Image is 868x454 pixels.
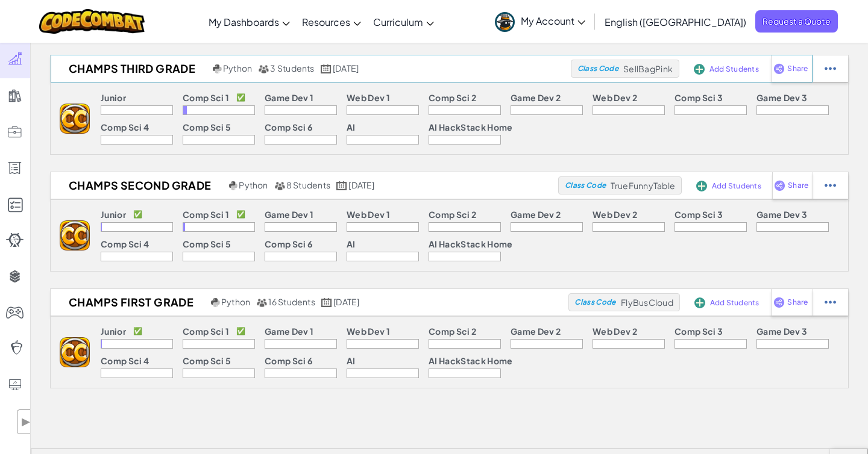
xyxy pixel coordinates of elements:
[825,180,836,191] img: IconStudentEllipsis.svg
[429,93,476,102] p: Comp Sci 2
[429,122,513,132] p: AI HackStack Home
[495,12,515,32] img: avatar
[183,210,229,219] p: Comp Sci 1
[787,65,808,72] span: Share
[268,296,315,307] span: 16 Students
[611,180,675,191] span: TrueFunnyTable
[321,298,332,307] img: calendar.svg
[429,239,513,249] p: AI HackStack Home
[101,93,126,102] p: Junior
[347,122,356,132] p: AI
[51,60,210,78] h2: Champs Third Grade
[565,182,606,189] span: Class Code
[773,63,785,74] img: IconShare_Purple.svg
[623,63,673,74] span: SellBagPink
[51,293,208,311] h2: Champs First Grade
[710,299,759,306] span: Add Students
[694,297,705,308] img: IconAddStudents.svg
[183,356,231,365] p: Comp Sci 5
[347,326,390,336] p: Web Dev 1
[39,9,145,34] img: CodeCombat logo
[521,14,585,27] span: My Account
[183,326,229,336] p: Comp Sci 1
[367,5,440,38] a: Curriculum
[203,5,296,38] a: My Dashboards
[296,5,367,38] a: Resources
[348,179,374,190] span: [DATE]
[347,93,390,102] p: Web Dev 1
[621,297,673,308] span: FlyBusCloud
[101,356,149,365] p: Comp Sci 4
[321,64,332,73] img: calendar.svg
[755,10,838,33] a: Request a Quote
[60,337,90,367] img: logo
[236,210,245,219] p: ✅
[429,210,476,219] p: Comp Sci 2
[20,413,31,431] span: ▶
[265,239,312,249] p: Comp Sci 6
[675,326,723,336] p: Comp Sci 3
[511,210,561,219] p: Game Dev 2
[286,179,330,190] span: 8 Students
[183,93,229,102] p: Comp Sci 1
[265,326,313,336] p: Game Dev 1
[347,356,356,365] p: AI
[101,239,149,249] p: Comp Sci 4
[511,93,561,102] p: Game Dev 2
[239,179,268,190] span: Python
[347,239,356,249] p: AI
[101,210,126,219] p: Junior
[236,93,245,102] p: ✅
[593,93,637,102] p: Web Dev 2
[229,181,238,190] img: python.png
[333,63,359,73] span: [DATE]
[593,210,637,219] p: Web Dev 2
[696,181,707,191] img: IconAddStudents.svg
[825,63,836,74] img: IconStudentEllipsis.svg
[60,104,90,134] img: logo
[694,64,705,75] img: IconAddStudents.svg
[577,65,618,72] span: Class Code
[675,93,723,102] p: Comp Sci 3
[599,5,752,38] a: English ([GEOGRAPHIC_DATA])
[51,176,558,194] a: Champs Second Grade Python 8 Students [DATE]
[675,210,723,219] p: Comp Sci 3
[787,299,808,306] span: Share
[101,122,149,132] p: Comp Sci 4
[333,296,359,307] span: [DATE]
[756,326,807,336] p: Game Dev 3
[336,181,347,190] img: calendar.svg
[773,297,785,308] img: IconShare_Purple.svg
[223,63,252,73] span: Python
[756,93,807,102] p: Game Dev 3
[274,181,285,190] img: MultipleUsers.png
[756,210,807,219] p: Game Dev 3
[183,122,231,132] p: Comp Sci 5
[788,182,808,189] span: Share
[373,16,423,28] span: Curriculum
[101,326,126,336] p: Junior
[605,16,746,28] span: English ([GEOGRAPHIC_DATA])
[183,239,231,249] p: Comp Sci 5
[209,16,279,28] span: My Dashboards
[236,326,245,336] p: ✅
[265,356,312,365] p: Comp Sci 6
[221,296,250,307] span: Python
[133,210,142,219] p: ✅
[429,356,513,365] p: AI HackStack Home
[258,64,269,73] img: MultipleUsers.png
[709,66,759,73] span: Add Students
[270,63,314,73] span: 3 Students
[489,2,591,40] a: My Account
[574,299,615,306] span: Class Code
[429,326,476,336] p: Comp Sci 2
[51,293,568,311] a: Champs First Grade Python 16 Students [DATE]
[593,326,637,336] p: Web Dev 2
[213,64,222,73] img: python.png
[133,326,142,336] p: ✅
[347,210,390,219] p: Web Dev 1
[774,180,785,191] img: IconShare_Purple.svg
[60,220,90,250] img: logo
